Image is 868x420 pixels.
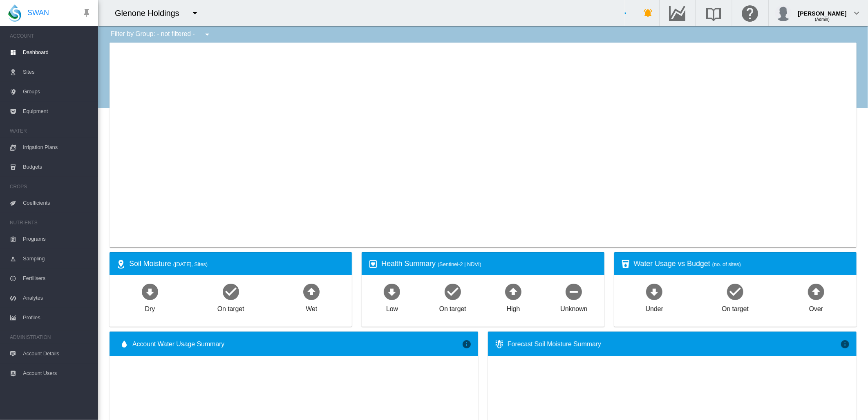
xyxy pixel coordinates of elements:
div: Unknown [560,301,587,314]
md-icon: icon-arrow-up-bold-circle [806,282,826,301]
span: WATER [10,124,92,138]
span: Budgets [23,157,92,177]
md-icon: icon-arrow-down-bold-circle [140,282,160,301]
span: CROPS [10,180,92,193]
md-icon: icon-pin [82,8,92,18]
md-icon: icon-thermometer-lines [494,339,504,349]
div: Glenone Holdings [115,7,186,19]
div: Low [386,301,398,314]
span: Sites [23,62,92,82]
md-icon: icon-menu-down [202,29,212,39]
span: (no. of sites) [712,261,741,267]
div: Water Usage vs Budget [634,259,850,269]
img: profile.jpg [775,5,792,21]
span: ADMINISTRATION [10,331,92,344]
md-icon: icon-information [840,339,850,349]
button: icon-menu-down [187,5,203,21]
div: High [507,301,520,314]
span: (Sentinel-2 | NDVI) [438,261,481,267]
md-icon: icon-arrow-up-bold-circle [503,282,523,301]
span: ([DATE], Sites) [173,261,208,267]
span: (Admin) [815,17,830,22]
span: SWAN [27,8,49,18]
div: On target [722,301,749,314]
span: Profiles [23,308,92,327]
md-icon: icon-heart-box-outline [368,259,378,269]
div: Forecast Soil Moisture Summary [508,340,840,349]
div: Dry [145,301,155,314]
div: Over [809,301,823,314]
md-icon: Click here for help [740,8,760,18]
md-icon: icon-chevron-down [852,8,861,18]
md-icon: icon-checkbox-marked-circle [221,282,241,301]
div: [PERSON_NAME] [798,6,847,14]
md-icon: icon-cup-water [621,259,631,269]
md-icon: icon-arrow-down-bold-circle [644,282,664,301]
md-icon: icon-arrow-up-bold-circle [302,282,321,301]
div: Under [646,301,663,314]
span: Account Users [23,364,92,383]
img: SWAN-Landscape-Logo-Colour-drop.png [8,5,21,22]
md-icon: icon-map-marker-radius [116,259,126,269]
div: Soil Moisture [129,259,345,269]
div: Filter by Group: - not filtered - [105,26,218,43]
md-icon: icon-information [462,339,472,349]
span: Irrigation Plans [23,138,92,157]
button: icon-bell-ring [640,5,657,21]
span: Groups [23,82,92,102]
span: Sampling [23,249,92,269]
span: ACCOUNT [10,29,92,43]
md-icon: icon-menu-down [190,8,200,18]
span: Dashboard [23,43,92,62]
md-icon: icon-minus-circle [564,282,584,301]
button: icon-menu-down [199,26,215,43]
div: On target [217,301,244,314]
div: On target [439,301,466,314]
md-icon: icon-water [119,339,129,349]
span: Account Water Usage Summary [132,340,462,349]
span: NUTRIENTS [10,216,92,229]
md-icon: Go to the Data Hub [668,8,687,18]
md-icon: icon-arrow-down-bold-circle [382,282,402,301]
span: Programs [23,229,92,249]
md-icon: icon-bell-ring [644,8,653,18]
span: Analytes [23,288,92,308]
span: Fertilisers [23,269,92,288]
span: Equipment [23,102,92,121]
div: Wet [306,301,317,314]
span: Coefficients [23,193,92,213]
md-icon: icon-checkbox-marked-circle [725,282,745,301]
div: Health Summary [381,259,597,269]
md-icon: Search the knowledge base [704,8,724,18]
md-icon: icon-checkbox-marked-circle [443,282,463,301]
span: Account Details [23,344,92,364]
